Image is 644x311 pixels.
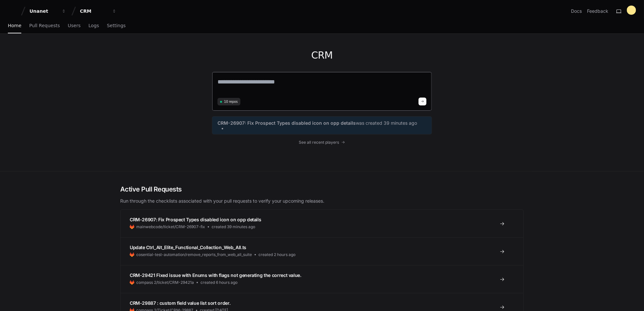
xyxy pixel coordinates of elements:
span: CRM-29421 Fixed issue with Enums with flags not generating the correct value. [130,272,301,278]
p: Run through the checklists associated with your pull requests to verify your upcoming releases. [120,198,524,204]
span: created 2 hours ago [258,252,295,257]
button: Unanet [27,5,69,17]
span: Update Ctrl_Alt_Elite_Functional_Collection_Web_All.ts [130,245,246,250]
a: CRM-26907: Fix Prospect Types disabled icon on opp detailsmainwebcode/ticket/CRM-26907-fixcreated... [121,210,523,237]
span: Pull Requests [29,24,60,27]
div: CRM [80,8,108,14]
span: CRM-26907: Fix Prospect Types disabled icon on opp details [218,120,356,126]
button: Feedback [587,8,609,14]
span: Logs [88,24,99,27]
h1: CRM [212,49,432,61]
span: Home [8,24,21,27]
a: Home [8,18,21,33]
span: compass 2/ticket/CRM-29421a [136,280,194,285]
span: CRM-29887 : custom field value list sort order. [130,300,231,306]
a: Users [68,18,81,33]
h2: Active Pull Requests [120,185,524,194]
a: Docs [571,8,582,14]
span: 10 repos [224,99,238,104]
a: Update Ctrl_Alt_Elite_Functional_Collection_Web_All.tscosential-test-automation/remove_reports_fr... [121,237,523,265]
a: Logs [88,18,99,33]
span: created 6 hours ago [200,280,237,285]
a: See all recent players [212,140,432,145]
a: Settings [107,18,125,33]
span: Users [68,24,81,27]
span: cosential-test-automation/remove_reports_from_web_all_suite [136,252,252,257]
a: CRM-29421 Fixed issue with Enums with flags not generating the correct value.compass 2/ticket/CRM... [121,265,523,293]
div: Unanet [29,8,58,14]
a: CRM-26907: Fix Prospect Types disabled icon on opp detailswas created 39 minutes ago [218,120,426,131]
span: was created 39 minutes ago [356,120,417,126]
span: Settings [107,24,125,27]
a: Pull Requests [29,18,60,33]
button: CRM [77,5,119,17]
span: created 39 minutes ago [212,224,255,229]
span: CRM-26907: Fix Prospect Types disabled icon on opp details [130,217,261,222]
span: See all recent players [299,140,339,145]
span: mainwebcode/ticket/CRM-26907-fix [136,224,205,229]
